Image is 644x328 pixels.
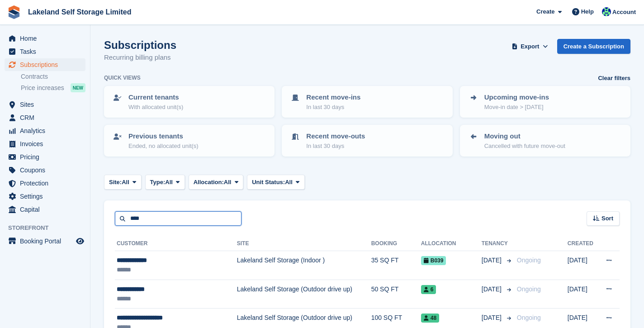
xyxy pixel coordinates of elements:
[421,314,439,323] span: 48
[75,236,85,247] a: Preview store
[145,175,185,190] button: Type: All
[482,237,513,251] th: Tenancy
[128,92,183,103] p: Current tenants
[557,39,630,54] a: Create a Subscription
[371,237,421,251] th: Booking
[128,103,183,112] p: With allocated unit(s)
[598,74,630,83] a: Clear filters
[20,203,74,216] span: Capital
[194,178,224,187] span: Allocation:
[104,175,142,190] button: Site: All
[5,164,85,176] a: menu
[482,313,503,323] span: [DATE]
[20,98,74,111] span: Sites
[536,7,554,16] span: Create
[5,111,85,124] a: menu
[421,237,482,251] th: Allocation
[484,142,565,151] p: Cancelled with future move-out
[104,74,141,82] h6: Quick views
[115,237,237,251] th: Customer
[5,58,85,71] a: menu
[5,203,85,216] a: menu
[461,87,630,117] a: Upcoming move-ins Move-in date > [DATE]
[285,178,293,187] span: All
[306,92,360,103] p: Recent move-ins
[306,103,360,112] p: In last 30 days
[568,237,597,251] th: Created
[71,83,85,92] div: NEW
[5,124,85,137] a: menu
[5,151,85,163] a: menu
[521,42,539,51] span: Export
[421,256,446,265] span: B039
[20,45,74,58] span: Tasks
[122,178,129,187] span: All
[7,5,21,19] img: stora-icon-8386f47178a22dfd0bd8f6a31ec36ba5ce8667c1dd55bd0f319d3a0aa187defe.svg
[247,175,304,190] button: Unit Status: All
[20,151,74,163] span: Pricing
[5,177,85,190] a: menu
[421,285,436,294] span: 6
[5,190,85,203] a: menu
[517,285,541,293] span: Ongoing
[20,58,74,71] span: Subscriptions
[20,32,74,45] span: Home
[20,124,74,137] span: Analytics
[581,7,594,16] span: Help
[20,177,74,190] span: Protection
[5,138,85,150] a: menu
[104,52,176,63] p: Recurring billing plans
[568,280,597,309] td: [DATE]
[109,178,122,187] span: Site:
[371,280,421,309] td: 50 SQ FT
[568,251,597,280] td: [DATE]
[283,87,451,117] a: Recent move-ins In last 30 days
[237,251,371,280] td: Lakeland Self Storage (Indoor )
[237,237,371,251] th: Site
[482,285,503,294] span: [DATE]
[484,92,549,103] p: Upcoming move-ins
[482,256,503,265] span: [DATE]
[283,126,451,156] a: Recent move-outs In last 30 days
[20,190,74,203] span: Settings
[612,8,636,17] span: Account
[21,84,64,92] span: Price increases
[602,7,611,16] img: Steve Aynsley
[128,142,199,151] p: Ended, no allocated unit(s)
[306,131,365,142] p: Recent move-outs
[601,214,613,223] span: Sort
[189,175,244,190] button: Allocation: All
[20,138,74,150] span: Invoices
[517,314,541,321] span: Ongoing
[237,280,371,309] td: Lakeland Self Storage (Outdoor drive up)
[21,83,85,93] a: Price increases NEW
[371,251,421,280] td: 35 SQ FT
[105,126,274,156] a: Previous tenants Ended, no allocated unit(s)
[5,45,85,58] a: menu
[165,178,173,187] span: All
[8,223,90,233] span: Storefront
[150,178,166,187] span: Type:
[461,126,630,156] a: Moving out Cancelled with future move-out
[517,257,541,264] span: Ongoing
[5,235,85,247] a: menu
[21,72,85,81] a: Contracts
[20,164,74,176] span: Coupons
[105,87,274,117] a: Current tenants With allocated unit(s)
[484,103,549,112] p: Move-in date > [DATE]
[484,131,565,142] p: Moving out
[5,32,85,45] a: menu
[224,178,232,187] span: All
[252,178,285,187] span: Unit Status:
[20,111,74,124] span: CRM
[5,98,85,111] a: menu
[510,39,550,54] button: Export
[24,5,135,19] a: Lakeland Self Storage Limited
[128,131,199,142] p: Previous tenants
[306,142,365,151] p: In last 30 days
[104,39,176,51] h1: Subscriptions
[20,235,74,247] span: Booking Portal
